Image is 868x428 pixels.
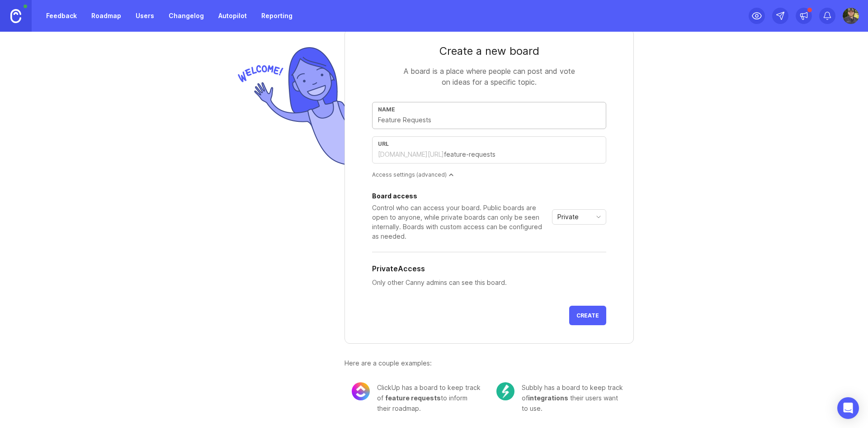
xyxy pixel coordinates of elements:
[576,312,599,319] span: Create
[344,358,634,368] div: Here are a couple examples:
[444,149,600,159] input: feature-requests
[552,209,606,225] div: toggle menu
[528,394,568,402] span: integrations
[372,44,606,58] div: Create a new board
[378,150,444,159] div: [DOMAIN_NAME][URL]
[378,115,600,125] input: Feature Requests
[372,263,425,274] h5: Private Access
[372,203,548,241] div: Control who can access your board. Public boards are open to anyone, while private boards can onl...
[377,382,482,414] div: ClickUp has a board to keep track of to inform their roadmap.
[10,9,21,23] img: Canny Home
[557,212,579,222] span: Private
[378,106,600,113] div: Name
[385,394,441,402] span: feature requests
[843,8,859,24] img: Tyler
[213,8,252,24] a: Autopilot
[522,382,627,414] div: Subbly has a board to keep track of their users want to use.
[256,8,298,24] a: Reporting
[496,382,514,400] img: c104e91677ce72f6b937eb7b5afb1e94.png
[372,278,606,288] p: Only other Canny admins can see this board.
[234,43,344,169] img: welcome-img-178bf9fb836d0a1529256ffe415d7085.png
[372,193,548,199] div: Board access
[569,306,606,325] button: Create
[372,171,606,178] div: Access settings (advanced)
[352,382,370,400] img: 8cacae02fdad0b0645cb845173069bf5.png
[591,213,606,221] svg: toggle icon
[399,66,580,87] div: A board is a place where people can post and vote on ideas for a specific topic.
[86,8,127,24] a: Roadmap
[163,8,209,24] a: Changelog
[130,8,160,24] a: Users
[378,140,600,147] div: url
[41,8,82,24] a: Feedback
[837,397,859,419] div: Open Intercom Messenger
